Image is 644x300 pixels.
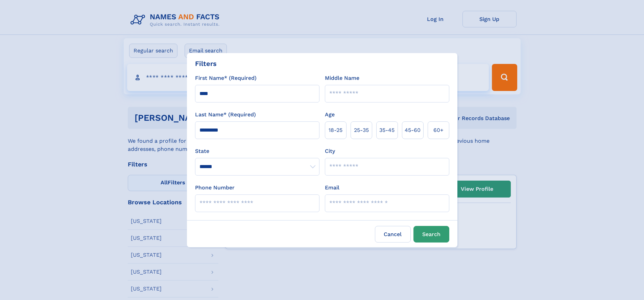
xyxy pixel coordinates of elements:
[354,126,369,134] span: 25‑35
[379,126,395,134] span: 35‑45
[195,147,319,155] label: State
[325,147,335,155] label: City
[433,126,444,134] span: 60+
[195,184,235,192] label: Phone Number
[325,111,335,119] label: Age
[413,226,449,243] button: Search
[195,111,256,119] label: Last Name* (Required)
[405,126,421,134] span: 45‑60
[195,74,257,82] label: First Name* (Required)
[325,74,359,82] label: Middle Name
[195,59,217,69] div: Filters
[375,226,411,243] label: Cancel
[329,126,342,134] span: 18‑25
[325,184,339,192] label: Email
